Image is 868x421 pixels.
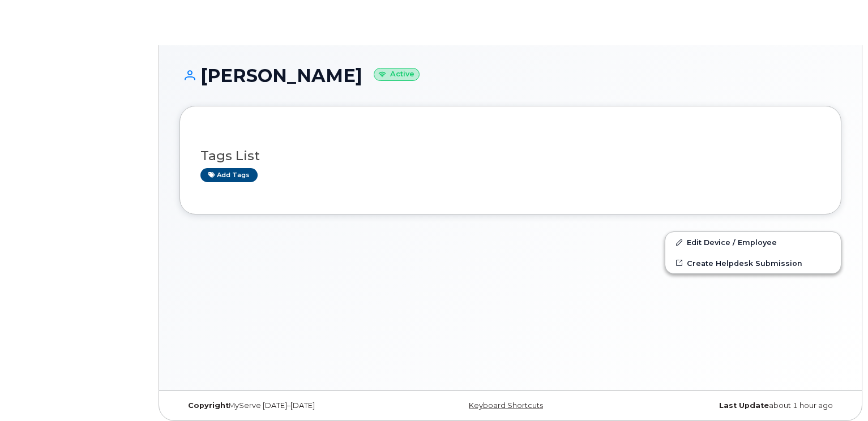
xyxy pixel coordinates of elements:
[179,401,400,410] div: MyServe [DATE]–[DATE]
[719,401,769,410] strong: Last Update
[621,401,841,410] div: about 1 hour ago
[374,68,420,81] small: Active
[179,66,841,85] h1: [PERSON_NAME]
[188,401,229,410] strong: Copyright
[665,232,841,252] a: Edit Device / Employee
[469,401,543,410] a: Keyboard Shortcuts
[665,253,841,273] a: Create Helpdesk Submission
[200,149,820,163] h3: Tags List
[200,168,258,182] a: Add tags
